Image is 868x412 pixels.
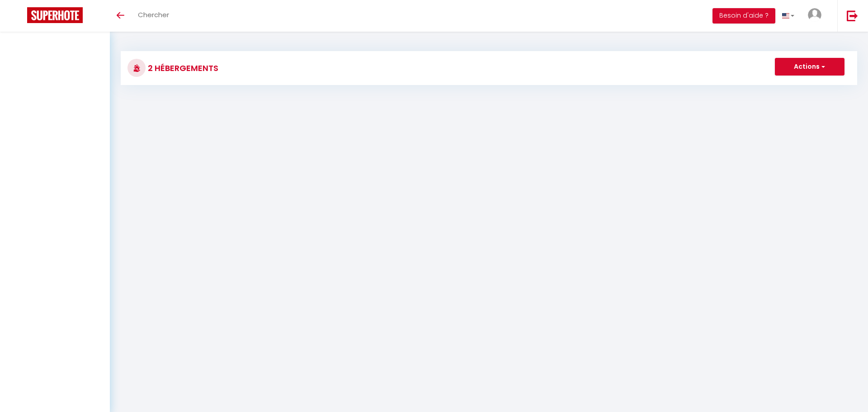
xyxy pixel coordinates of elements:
[847,10,858,21] img: logout
[808,8,821,22] img: ...
[146,58,218,78] h3: 2 Hébergements
[138,10,169,19] span: Chercher
[712,8,775,24] button: Besoin d'aide ?
[775,58,844,76] button: Actions
[27,7,83,23] img: Super Booking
